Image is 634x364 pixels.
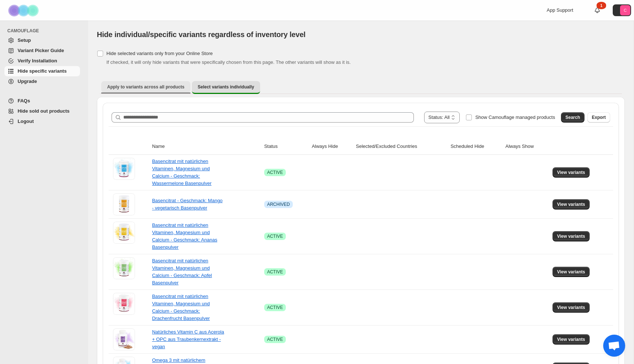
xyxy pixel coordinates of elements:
button: Select variants individually [192,81,260,94]
a: Hide specific variants [4,66,80,76]
span: Select variants individually [198,84,254,90]
a: Hide sold out products [4,106,80,116]
img: Basencitrat - Geschmack: Mango - vegetarisch Basenpulver [113,193,135,215]
span: FAQs [18,98,30,103]
th: Scheduled Hide [448,138,503,155]
button: View variants [553,334,590,345]
a: Basencitrat mit natürlichen Vitaminen, Magnesium und Calcium - Geschmack: Ananas Basenpulver [152,222,217,250]
div: 1 [597,2,606,9]
span: View variants [557,336,585,342]
span: Variant Picker Guide [18,48,64,53]
a: Basencitrat - Geschmack: Mango - vegetarisch Basenpulver [152,198,222,211]
a: Upgrade [4,76,80,87]
a: Basencitrat mit natürlichen Vitaminen, Magnesium und Calcium - Geschmack: Apfel Basenpulver [152,258,212,285]
span: View variants [557,269,585,275]
span: ARCHIVED [267,201,290,207]
span: Verify Installation [18,58,57,63]
a: Natürliches Vitamin C aus Acerola + OPC aus Traubenkernextrakt - vegan [152,329,224,349]
img: Basencitrat mit natürlichen Vitaminen, Magnesium und Calcium - Geschmack: Wassermelone Basenpulver [113,158,135,180]
span: Hide sold out products [18,108,70,114]
a: Setup [4,35,80,45]
span: CAMOUFLAGE [7,28,83,34]
button: View variants [553,267,590,277]
span: Upgrade [18,79,37,84]
span: Apply to variants across all products [107,84,185,90]
span: Setup [18,37,31,43]
th: Always Show [503,138,550,155]
button: Export [587,112,610,123]
span: Hide selected variants only from your Online Store [106,51,213,56]
span: View variants [557,201,585,207]
img: Basencitrat mit natürlichen Vitaminen, Magnesium und Calcium - Geschmack: Ananas Basenpulver [113,222,135,244]
a: 1 [594,7,601,14]
a: Basencitrat mit natürlichen Vitaminen, Magnesium und Calcium - Geschmack: Drachenfrucht Basenpulver [152,294,210,321]
span: Hide specific variants [18,68,67,74]
span: Search [565,114,580,120]
button: View variants [553,302,590,313]
span: ACTIVE [267,269,283,275]
span: ACTIVE [267,305,283,310]
button: View variants [553,199,590,210]
span: If checked, it will only hide variants that were specifically chosen from this page. The other va... [106,59,351,65]
a: Logout [4,116,80,127]
a: Chat öffnen [603,335,625,357]
span: Logout [18,119,34,124]
button: Search [561,112,584,123]
text: C [624,8,627,12]
span: App Support [547,7,573,13]
a: Verify Installation [4,56,80,66]
span: Avatar with initials C [620,5,630,15]
th: Status [262,138,310,155]
th: Always Hide [310,138,354,155]
button: View variants [553,167,590,178]
img: Natürliches Vitamin C aus Acerola + OPC aus Traubenkernextrakt - vegan [113,328,135,350]
a: FAQs [4,96,80,106]
img: Camouflage [6,0,43,21]
span: Show Camouflage managed products [475,114,555,120]
a: Variant Picker Guide [4,45,80,56]
button: Apply to variants across all products [101,81,190,93]
span: ACTIVE [267,170,283,175]
a: Basencitrat mit natürlichen Vitaminen, Magnesium und Calcium - Geschmack: Wassermelone Basenpulver [152,159,211,186]
span: View variants [557,170,585,175]
button: Avatar with initials C [613,4,631,16]
span: ACTIVE [267,336,283,342]
span: ACTIVE [267,233,283,239]
span: Export [592,114,606,120]
button: View variants [553,231,590,241]
span: View variants [557,305,585,310]
span: View variants [557,233,585,239]
img: Basencitrat mit natürlichen Vitaminen, Magnesium und Calcium - Geschmack: Drachenfrucht Basenpulver [113,293,135,315]
img: Basencitrat mit natürlichen Vitaminen, Magnesium und Calcium - Geschmack: Apfel Basenpulver [113,257,135,279]
th: Name [150,138,262,155]
th: Selected/Excluded Countries [354,138,448,155]
span: Hide individual/specific variants regardless of inventory level [97,30,306,39]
